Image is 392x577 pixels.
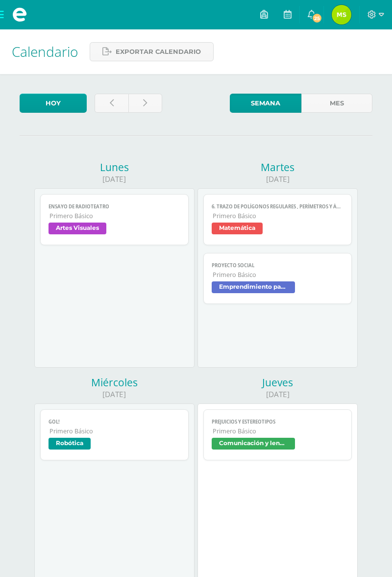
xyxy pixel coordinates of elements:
span: Primero Básico [213,212,343,220]
a: Exportar calendario [90,42,214,61]
div: [DATE] [197,389,358,400]
a: Gol!Primero BásicoRobótica [40,409,188,460]
a: Mes [301,94,372,113]
div: Lunes [34,160,195,174]
div: Miércoles [34,376,195,389]
span: Emprendimiento para la Productividad [212,281,295,293]
span: Primero Básico [49,427,180,435]
a: Proyecto socialPrimero BásicoEmprendimiento para la Productividad [203,253,351,304]
div: [DATE] [197,174,358,184]
span: Ensayo de radioteatro [49,203,180,210]
span: Primero Básico [49,212,180,220]
a: Semana [230,94,301,113]
span: Calendario [12,42,78,61]
span: Artes Visuales [49,223,106,234]
span: Robótica [49,438,91,450]
div: Jueves [197,376,358,389]
a: 6. Trazo de polígonos regulares , perímetros y áreasPrimero BásicoMatemática [203,194,351,245]
span: Prejuicios y estereotipos [212,419,343,425]
span: Comunicación y lenguaje [212,438,295,450]
span: Proyecto social [212,262,343,269]
span: Primero Básico [213,427,343,435]
img: 3512a61b8f8ebd828af64181da549f2e.png [332,5,351,25]
span: 25 [312,13,322,24]
div: [DATE] [34,389,195,400]
span: 6. Trazo de polígonos regulares , perímetros y áreas [212,203,343,210]
a: Ensayo de radioteatroPrimero BásicoArtes Visuales [40,194,188,245]
a: Prejuicios y estereotiposPrimero BásicoComunicación y lenguaje [203,409,351,460]
span: Matemática [212,223,263,234]
span: Gol! [49,419,180,425]
a: Hoy [20,94,87,113]
span: Exportar calendario [116,43,201,61]
div: Martes [197,160,358,174]
div: [DATE] [34,174,195,184]
span: Primero Básico [213,271,343,279]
